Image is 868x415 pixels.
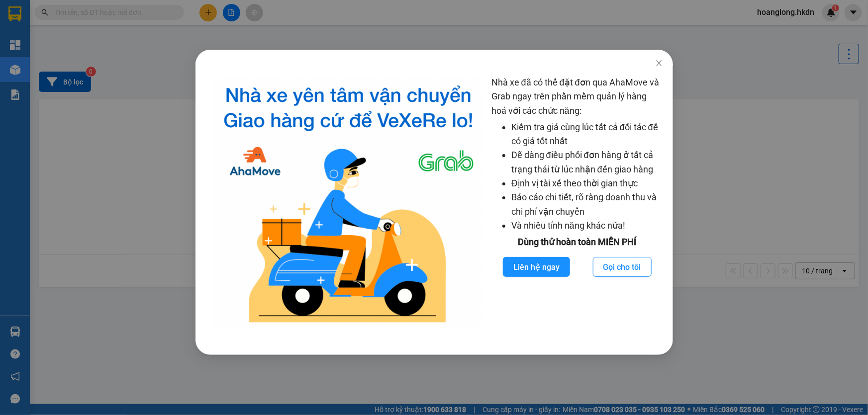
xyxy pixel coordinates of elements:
li: Định vị tài xế theo thời gian thực [511,176,663,190]
button: Liên hệ ngay [502,257,570,277]
div: Nhà xe đã có thể đặt đơn qua AhaMove và Grab ngay trên phần mềm quản lý hàng hoá với các chức năng: [491,76,663,330]
span: close [655,59,663,67]
button: Gọi cho tôi [592,257,651,277]
span: Liên hệ ngay [513,261,559,273]
li: Và nhiều tính năng khác nữa! [511,219,663,233]
div: Dùng thử hoàn toàn MIỄN PHÍ [491,235,663,249]
span: Gọi cho tôi [603,261,641,273]
li: Dễ dàng điều phối đơn hàng ở tất cả trạng thái từ lúc nhận đến giao hàng [511,148,663,176]
button: Close [645,50,673,78]
li: Kiểm tra giá cùng lúc tất cả đối tác để có giá tốt nhất [511,120,663,149]
li: Báo cáo chi tiết, rõ ràng doanh thu và chi phí vận chuyển [511,190,663,219]
img: logo [213,76,483,330]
